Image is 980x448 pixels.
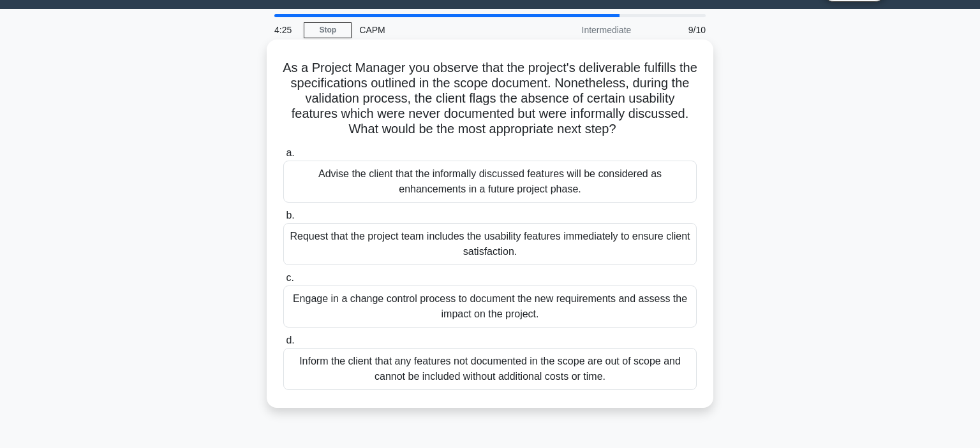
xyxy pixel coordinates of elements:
span: c. [286,272,293,283]
h5: As a Project Manager you observe that the project's deliverable fulfills the specifications outli... [282,60,698,138]
div: 4:25 [267,17,304,43]
div: 9/10 [639,17,713,43]
div: Inform the client that any features not documented in the scope are out of scope and cannot be in... [283,348,697,390]
span: b. [286,210,294,220]
div: CAPM [352,17,527,43]
div: Intermediate [527,17,639,43]
div: Advise the client that the informally discussed features will be considered as enhancements in a ... [283,161,697,203]
div: Request that the project team includes the usability features immediately to ensure client satisf... [283,223,697,265]
a: Stop [304,22,352,38]
span: a. [286,147,294,158]
div: Engage in a change control process to document the new requirements and assess the impact on the ... [283,285,697,328]
span: d. [286,335,294,345]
